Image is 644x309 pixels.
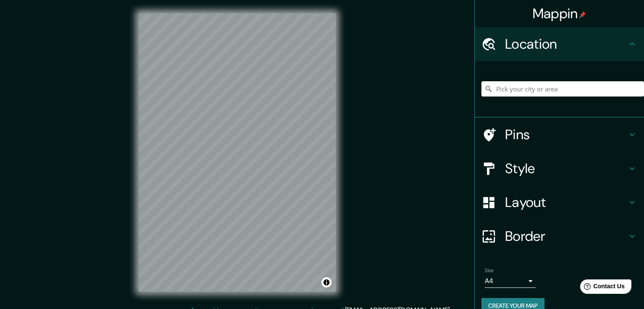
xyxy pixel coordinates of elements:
div: Style [475,152,644,185]
h4: Location [505,36,627,52]
iframe: Help widget launcher [569,276,635,300]
h4: Pins [505,126,627,143]
h4: Layout [505,194,627,211]
button: Toggle attribution [321,277,332,287]
div: Location [475,27,644,61]
h4: Mappin [533,5,586,22]
div: Pins [475,118,644,152]
div: A4 [485,274,536,288]
h4: Border [505,228,627,245]
label: Size [485,267,494,274]
h4: Style [505,160,627,177]
div: Layout [475,185,644,219]
input: Pick your city or area [481,81,644,97]
canvas: Map [139,14,336,292]
div: Border [475,219,644,253]
img: pin-icon.png [579,11,586,18]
